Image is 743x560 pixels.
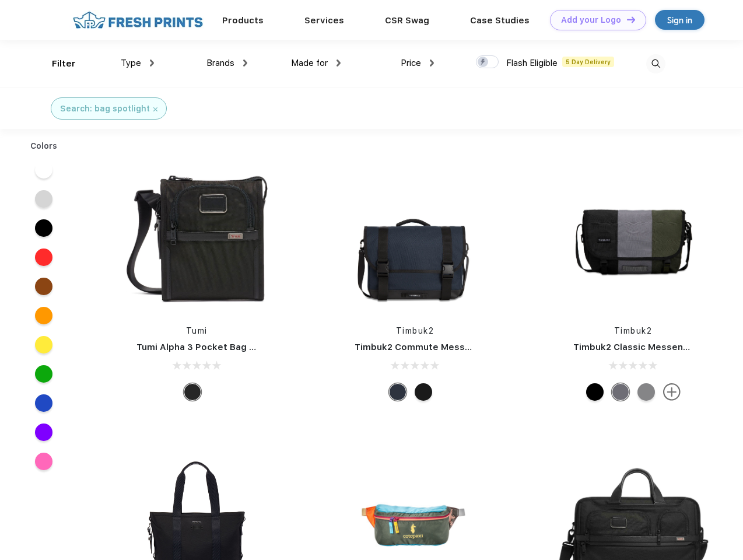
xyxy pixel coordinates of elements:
[430,60,434,66] img: dropdown.png
[22,140,66,152] div: Colors
[561,15,621,25] div: Add your Logo
[291,58,328,68] span: Made for
[562,57,614,67] span: 5 Day Delivery
[186,326,208,335] a: Tumi
[401,58,421,68] span: Price
[655,10,705,30] a: Sign in
[396,326,434,335] a: Timbuk2
[52,57,76,71] div: Filter
[573,342,718,352] a: Timbuk2 Classic Messenger Bag
[150,60,154,66] img: dropdown.png
[506,58,558,68] span: Flash Eligible
[60,103,150,115] div: Search: bag spotlight
[663,383,681,401] img: more.svg
[612,383,629,401] div: Eco Army Pop
[184,383,201,401] div: Black
[415,383,432,401] div: Eco Black
[153,107,157,111] img: filter_cancel.svg
[586,383,604,401] div: Eco Black
[121,58,141,68] span: Type
[222,15,264,26] a: Products
[136,342,273,352] a: Tumi Alpha 3 Pocket Bag Small
[69,10,206,30] img: fo%20logo%202.webp
[646,54,665,73] img: desktop_search.svg
[355,342,511,352] a: Timbuk2 Commute Messenger Bag
[243,60,247,66] img: dropdown.png
[627,16,635,23] img: DT
[556,158,711,313] img: func=resize&h=266
[389,383,406,401] div: Eco Nautical
[206,58,234,68] span: Brands
[667,13,692,27] div: Sign in
[337,158,492,313] img: func=resize&h=266
[637,383,655,401] div: Eco Gunmetal
[337,60,341,66] img: dropdown.png
[614,326,653,335] a: Timbuk2
[119,158,274,313] img: func=resize&h=266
